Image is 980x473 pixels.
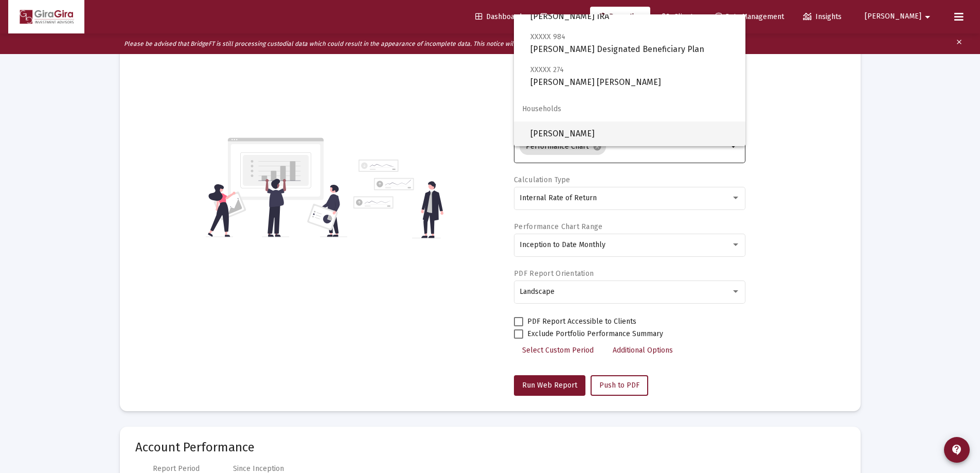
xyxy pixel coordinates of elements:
[520,287,555,296] span: Landscape
[530,30,737,56] span: [PERSON_NAME] Designated Beneficiary Plan
[530,121,737,146] span: [PERSON_NAME]
[514,269,594,278] label: PDF Report Orientation
[520,138,606,155] mat-chip: Performance Chart
[599,381,639,390] span: Push to PDF
[135,442,845,452] mat-card-title: Account Performance
[467,7,530,27] a: Dashboard
[520,136,728,157] mat-chip-list: Selection
[613,346,673,355] span: Additional Options
[520,194,597,202] span: Internal Rate of Return
[527,316,636,328] span: PDF Report Accessible to Clients
[514,97,745,121] span: Households
[921,7,934,27] mat-icon: arrow_drop_down
[530,65,564,74] span: XXXXX 274
[520,240,605,249] span: Inception to Date Monthly
[532,7,587,27] a: Revenue
[514,375,585,396] button: Run Web Report
[522,346,594,355] span: Select Custom Period
[865,12,921,21] span: [PERSON_NAME]
[530,32,565,41] span: XXXXX 984
[803,12,842,21] span: Insights
[206,136,347,238] img: reporting
[591,375,648,396] button: Push to PDF
[653,7,705,27] a: Clients
[590,7,650,27] a: Reporting
[16,7,77,27] img: Dashboard
[955,36,963,51] mat-icon: clear
[530,63,737,89] span: [PERSON_NAME] [PERSON_NAME]
[541,12,579,21] span: Revenue
[728,141,740,153] mat-icon: arrow_drop_down
[353,160,443,238] img: reporting-alt
[598,12,642,21] span: Reporting
[527,328,663,340] span: Exclude Portfolio Performance Summary
[124,40,709,47] i: Please be advised that BridgeFT is still processing custodial data which could result in the appe...
[707,7,792,27] a: Data Management
[951,444,963,456] mat-icon: contact_support
[852,6,946,27] button: [PERSON_NAME]
[522,381,577,390] span: Run Web Report
[593,142,602,151] mat-icon: cancel
[716,12,784,21] span: Data Management
[475,12,522,21] span: Dashboard
[795,7,850,27] a: Insights
[514,222,602,231] label: Performance Chart Range
[661,12,697,21] span: Clients
[514,176,570,184] label: Calculation Type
